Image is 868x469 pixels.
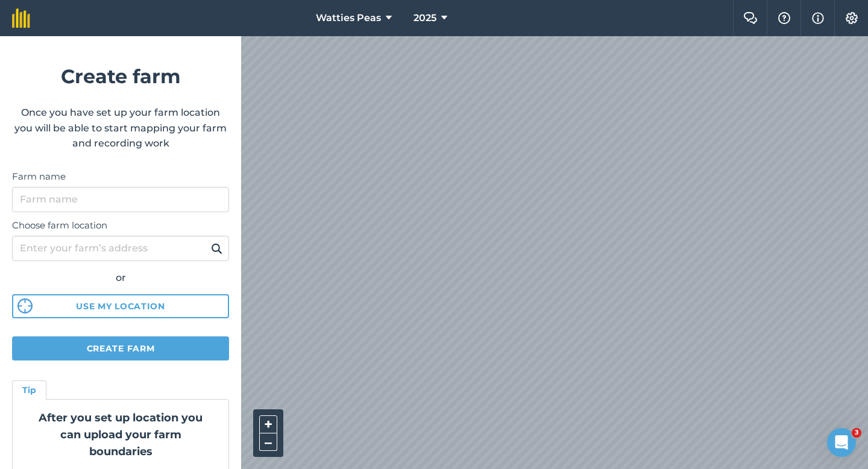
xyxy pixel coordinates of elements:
iframe: Intercom live chat [827,428,856,457]
div: or [12,270,229,286]
span: Watties Peas [316,11,381,25]
input: Enter your farm’s address [12,236,229,261]
button: + [259,415,277,433]
button: – [259,433,277,451]
input: Farm name [12,187,229,212]
span: 3 [852,428,861,438]
img: fieldmargin Logo [12,8,30,28]
label: Choose farm location [12,218,229,233]
img: A cog icon [844,12,859,24]
button: Use my location [12,294,229,318]
label: Farm name [12,169,229,184]
button: Create farm [12,336,229,360]
img: svg+xml;base64,PHN2ZyB4bWxucz0iaHR0cDovL3d3dy53My5vcmcvMjAwMC9zdmciIHdpZHRoPSIxNyIgaGVpZ2h0PSIxNy... [812,11,824,25]
h1: Create farm [12,61,229,92]
strong: After you set up location you can upload your farm boundaries [39,411,203,458]
img: svg+xml;base64,PHN2ZyB4bWxucz0iaHR0cDovL3d3dy53My5vcmcvMjAwMC9zdmciIHdpZHRoPSIxOSIgaGVpZ2h0PSIyNC... [211,241,222,256]
span: 2025 [414,11,436,25]
h4: Tip [22,383,36,397]
img: svg%3e [17,298,33,313]
p: Once you have set up your farm location you will be able to start mapping your farm and recording... [12,105,229,151]
img: Two speech bubbles overlapping with the left bubble in the forefront [743,12,758,24]
img: A question mark icon [777,12,791,24]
